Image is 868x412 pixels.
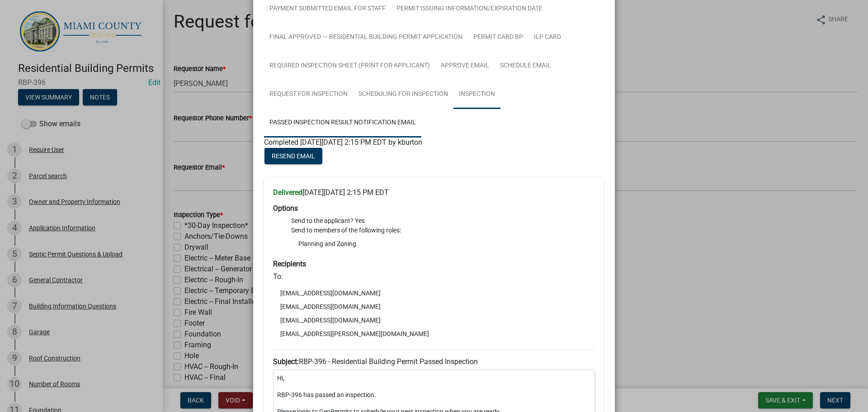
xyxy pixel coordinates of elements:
a: Schedule Email [495,52,557,81]
strong: Subject: [273,357,299,366]
a: ILP Card [528,23,566,52]
li: [EMAIL_ADDRESS][DOMAIN_NAME] [273,300,595,313]
a: Approve Email [435,52,495,81]
a: Scheduling for Inspection [353,80,453,109]
strong: Recipients [273,260,306,268]
button: Resend Email [264,148,322,164]
li: Send to the applicant? Yes [291,216,595,226]
a: Required Inspection Sheet (Print for Applicant) [264,52,435,81]
p: Hi, [277,374,591,383]
strong: Options [273,204,298,213]
li: [EMAIL_ADDRESS][DOMAIN_NAME] [273,313,595,327]
a: Request for Inspection [264,80,353,109]
li: Planning and Zoning [291,237,595,251]
li: [EMAIL_ADDRESS][DOMAIN_NAME] [273,286,595,300]
a: Permit Card BP [468,23,528,52]
p: RBP-396 has passed an inspection. [277,390,591,400]
a: FINAL Approved --- Residential Building Permit Application [264,23,468,52]
a: Passed Inspection Result Notification Email [264,109,421,137]
strong: Delivered [273,188,302,197]
li: [EMAIL_ADDRESS][PERSON_NAME][DOMAIN_NAME] [273,327,595,341]
li: Send to members of the following roles: [291,226,595,252]
span: Completed [DATE][DATE] 2:15 PM EDT by kburton [264,138,422,147]
h6: To: [273,272,595,281]
h6: RBP-396 - Residential Building Permit Passed Inspection [273,357,595,366]
span: Resend Email [272,152,315,160]
a: Inspection [453,80,500,109]
h6: [DATE][DATE] 2:15 PM EDT [273,188,595,197]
